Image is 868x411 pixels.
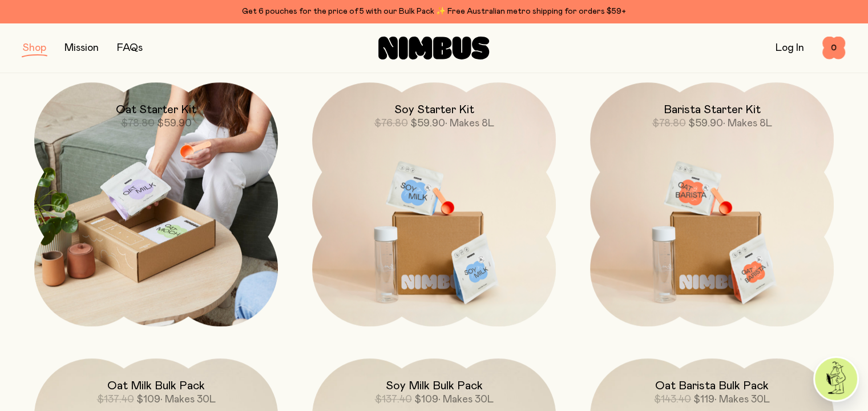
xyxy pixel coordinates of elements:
span: $76.80 [374,118,408,129]
div: Get 6 pouches for the price of 5 with our Bulk Pack ✨ Free Australian metro shipping for orders $59+ [23,5,845,18]
h2: Oat Barista Bulk Pack [655,379,769,393]
span: • Makes 30L [438,394,494,405]
span: • Makes 8L [723,118,772,129]
span: $143.40 [654,394,691,405]
span: $109 [414,394,438,405]
a: Log In [776,43,804,53]
h2: Oat Milk Bulk Pack [107,379,205,393]
button: 0 [822,37,845,59]
h2: Soy Milk Bulk Pack [386,379,483,393]
a: Barista Starter Kit$78.80$59.90• Makes 8L [590,82,834,326]
span: $59.90 [157,118,192,129]
span: $78.80 [121,118,155,129]
span: $78.80 [652,118,686,129]
a: Soy Starter Kit$76.80$59.90• Makes 8L [312,82,556,326]
a: FAQs [117,43,143,53]
h2: Barista Starter Kit [664,103,761,117]
a: Mission [64,43,99,53]
span: $59.90 [688,118,723,129]
h2: Soy Starter Kit [394,103,474,117]
span: $119 [693,394,714,405]
span: • Makes 30L [160,394,216,405]
span: $137.40 [97,394,134,405]
span: $137.40 [375,394,412,405]
a: Oat Starter Kit$78.80$59.90 [34,82,278,326]
span: • Makes 30L [714,394,770,405]
span: $59.90 [410,118,445,129]
span: • Makes 8L [445,118,494,129]
img: agent [815,358,857,400]
h2: Oat Starter Kit [116,103,196,117]
span: $109 [136,394,160,405]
